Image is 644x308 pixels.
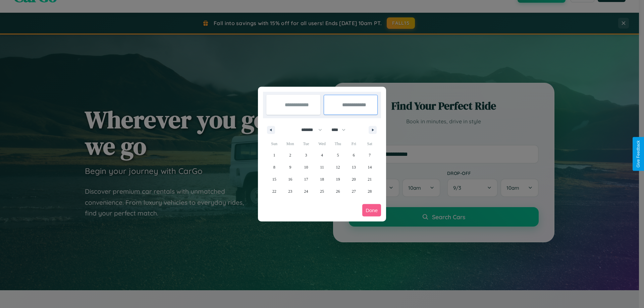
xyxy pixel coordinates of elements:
button: 23 [282,185,298,197]
span: 25 [320,185,324,197]
span: Wed [314,138,330,149]
span: 14 [368,161,372,173]
span: 13 [352,161,356,173]
span: 3 [305,149,307,161]
span: Fri [346,138,362,149]
button: 1 [266,149,282,161]
button: 18 [314,173,330,185]
span: 8 [273,161,275,173]
span: 22 [272,185,276,197]
span: 19 [336,173,340,185]
span: 26 [336,185,340,197]
button: 22 [266,185,282,197]
button: 15 [266,173,282,185]
span: 5 [337,149,339,161]
span: 27 [352,185,356,197]
button: 17 [298,173,314,185]
span: Sat [362,138,378,149]
button: 3 [298,149,314,161]
span: Thu [330,138,346,149]
button: 24 [298,185,314,197]
span: 1 [273,149,275,161]
span: 18 [320,173,324,185]
span: 10 [304,161,308,173]
button: 10 [298,161,314,173]
button: 14 [362,161,378,173]
button: 5 [330,149,346,161]
span: Tue [298,138,314,149]
button: 26 [330,185,346,197]
button: 2 [282,149,298,161]
button: 6 [346,149,362,161]
span: 21 [368,173,372,185]
span: 16 [288,173,292,185]
span: 12 [336,161,340,173]
button: Done [362,204,381,217]
button: 25 [314,185,330,197]
button: 8 [266,161,282,173]
span: 20 [352,173,356,185]
button: 27 [346,185,362,197]
span: 9 [289,161,291,173]
span: Mon [282,138,298,149]
div: Give Feedback [636,140,641,168]
span: 6 [353,149,355,161]
span: Sun [266,138,282,149]
span: 7 [369,149,371,161]
button: 16 [282,173,298,185]
span: 23 [288,185,292,197]
button: 19 [330,173,346,185]
button: 9 [282,161,298,173]
button: 4 [314,149,330,161]
span: 2 [289,149,291,161]
button: 21 [362,173,378,185]
button: 20 [346,173,362,185]
span: 15 [272,173,276,185]
span: 17 [304,173,308,185]
button: 11 [314,161,330,173]
span: 11 [320,161,324,173]
button: 13 [346,161,362,173]
button: 7 [362,149,378,161]
span: 28 [368,185,372,197]
span: 24 [304,185,308,197]
span: 4 [321,149,323,161]
button: 28 [362,185,378,197]
button: 12 [330,161,346,173]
